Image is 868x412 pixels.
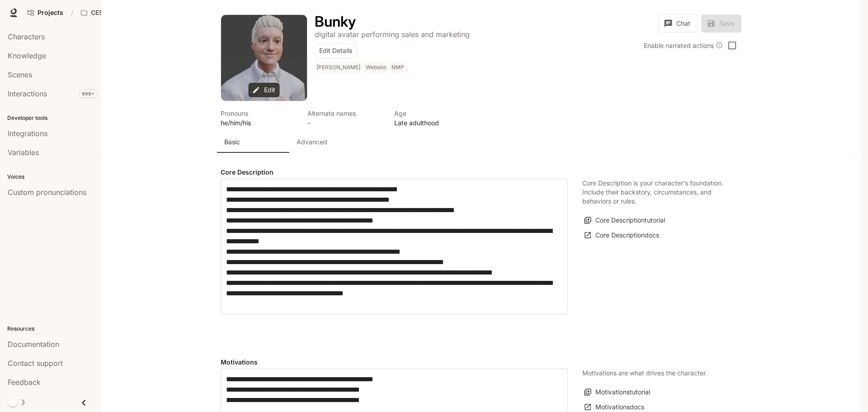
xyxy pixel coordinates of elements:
[392,64,404,71] p: NMP
[307,109,383,128] button: Open character details dialog
[221,168,568,177] h4: Core Description
[390,62,408,73] span: NMP
[221,358,568,367] h4: Motivations
[307,118,383,128] p: -
[221,109,297,118] p: Pronouns
[67,8,77,18] div: /
[38,9,63,17] span: Projects
[582,179,727,206] p: Core Description is your character's foundation. Include their backstory, circumstances, and beha...
[582,385,652,400] button: Motivationstutorial
[644,41,723,50] div: Enable narrated actions
[221,15,307,101] button: Open character avatar dialog
[658,14,698,33] button: Chat
[315,13,356,30] h1: Bunky
[394,118,470,128] p: Late adulthood
[224,137,240,147] p: Basic
[221,109,297,128] button: Open character details dialog
[394,109,470,118] p: Age
[315,62,364,73] span: Gerard
[221,179,568,314] div: label
[91,9,135,17] p: CES AI Demos
[249,83,280,98] button: Edit
[394,109,470,128] button: Open character details dialog
[297,137,327,147] p: Advanced
[315,62,408,76] button: Open character details dialog
[315,30,470,39] p: digital avatar performing sales and marketing
[316,64,360,71] p: [PERSON_NAME]
[315,14,356,29] button: Open character details dialog
[315,43,357,58] button: Edit Details
[582,369,707,378] p: Motivations are what drives the character.
[24,4,67,22] a: Go to projects
[221,15,307,101] div: Avatar image
[366,64,386,71] p: Website
[315,29,470,40] button: Open character details dialog
[307,109,383,118] p: Alternate names
[582,228,661,243] a: Core Descriptiondocs
[582,213,667,228] button: Core Descriptiontutorial
[221,118,297,128] p: he/him/his
[77,4,149,22] button: All workspaces
[364,62,390,73] span: Website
